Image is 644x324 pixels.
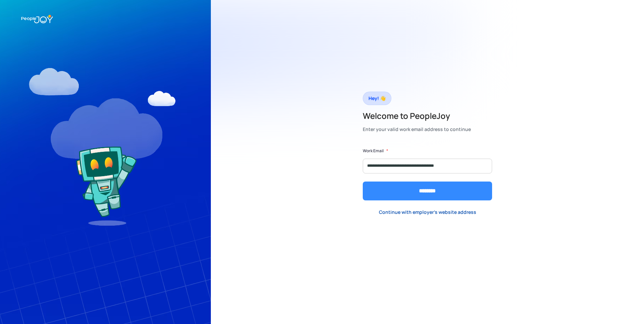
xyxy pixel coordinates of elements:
[363,110,471,121] h2: Welcome to PeopleJoy
[374,205,482,219] a: Continue with employer's website address
[379,209,476,216] div: Continue with employer's website address
[363,148,384,154] label: Work Email
[363,125,471,134] div: Enter your valid work email address to continue
[368,94,386,103] div: Hey! 👋
[363,148,492,200] form: Form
